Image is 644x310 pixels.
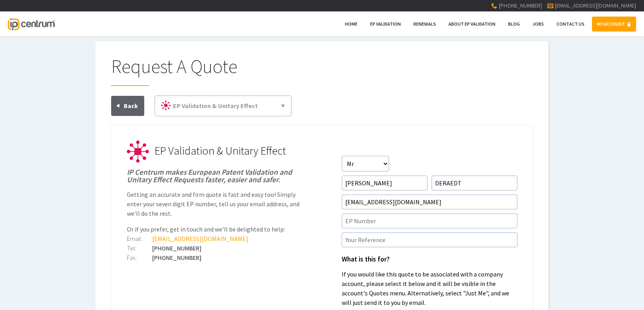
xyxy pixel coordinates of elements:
span: EP Validation & Unitary Effect [154,144,286,158]
input: Email [342,194,517,209]
span: Jobs [532,21,544,27]
a: Contact Us [551,17,590,32]
div: [PHONE_NUMBER] [127,245,303,251]
a: [EMAIL_ADDRESS][DOMAIN_NAME] [555,2,636,9]
a: MY ACCOUNT [592,17,636,32]
p: Getting an accurate and firm quote is fast and easy too! Simply enter your seven digit EP number,... [127,190,303,218]
input: Surname [432,176,517,190]
input: EP Number [342,213,517,228]
a: Jobs [527,17,549,32]
div: [PHONE_NUMBER] [127,254,303,261]
input: Your Reference [342,232,517,247]
a: Renewals [408,17,441,32]
a: Blog [503,17,525,32]
p: Or if you prefer, get in touch and we'll be delighted to help: [127,224,303,234]
div: Fax: [127,254,152,261]
div: Tel: [127,245,152,251]
input: First Name [342,176,428,190]
a: About EP Validation [443,17,501,32]
a: EP Validation & Unitary Effect [158,99,288,113]
span: Back [124,102,138,110]
span: EP Validation [370,21,401,27]
span: Renewals [413,21,436,27]
span: Home [345,21,357,27]
p: If you would like this quote to be associated with a company account, please select it below and ... [342,269,517,307]
a: Back [111,96,144,116]
h1: What is this for? [342,256,517,263]
span: Blog [508,21,520,27]
h1: Request A Quote [111,57,533,86]
span: Contact Us [557,21,584,27]
a: [EMAIL_ADDRESS][DOMAIN_NAME] [152,235,248,243]
a: EP Validation [365,17,406,32]
span: [PHONE_NUMBER] [499,2,542,9]
a: IP Centrum [8,11,54,36]
span: EP Validation & Unitary Effect [173,102,258,110]
span: About EP Validation [449,21,495,27]
div: Email: [127,235,152,242]
h1: IP Centrum makes European Patent Validation and Unitary Effect Requests faster, easier and safer. [127,168,303,183]
a: Home [340,17,363,32]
